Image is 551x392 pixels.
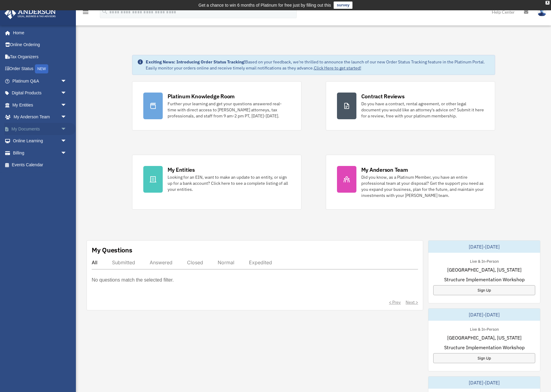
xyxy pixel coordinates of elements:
[92,245,132,255] div: My Questions
[361,174,484,198] div: Did you know, as a Platinum Member, you have an entire professional team at your disposal? Get th...
[61,147,73,159] span: arrow_drop_down
[447,266,522,273] span: [GEOGRAPHIC_DATA], [US_STATE]
[61,87,73,100] span: arrow_drop_down
[150,259,172,265] div: Answered
[4,123,76,135] a: My Documentsarrow_drop_down
[61,135,73,147] span: arrow_drop_down
[334,2,352,9] a: survey
[168,166,195,174] div: My Entities
[4,159,76,171] a: Events Calendar
[168,174,290,192] div: Looking for an EIN, want to make an update to an entity, or sign up for a bank account? Click her...
[361,101,484,119] div: Do you have a contract, rental agreement, or other legal document you would like an attorney's ad...
[4,99,76,111] a: My Entitiesarrow_drop_down
[361,166,408,174] div: My Anderson Team
[146,59,490,71] div: Based on your feedback, we're thrilled to announce the launch of our new Order Status Tracking fe...
[4,75,76,87] a: Platinum Q&Aarrow_drop_down
[61,75,73,87] span: arrow_drop_down
[61,99,73,111] span: arrow_drop_down
[4,135,76,147] a: Online Learningarrow_drop_down
[326,155,495,210] a: My Anderson Team Did you know, as a Platinum Member, you have an entire professional team at your...
[199,2,331,9] div: Get a chance to win 6 months of Platinum for free just by filling out this
[249,259,272,265] div: Expedited
[447,334,522,341] span: [GEOGRAPHIC_DATA], [US_STATE]
[4,111,76,123] a: My Anderson Teamarrow_drop_down
[361,93,405,100] div: Contract Reviews
[35,64,48,73] div: NEW
[428,309,540,321] div: [DATE]-[DATE]
[465,326,504,332] div: Live & In-Person
[326,81,495,130] a: Contract Reviews Do you have a contract, rental agreement, or other legal document you would like...
[4,27,73,39] a: Home
[4,63,76,75] a: Order StatusNEW
[465,258,504,264] div: Live & In-Person
[4,39,76,51] a: Online Ordering
[92,276,174,284] p: No questions match the selected filter.
[168,101,290,119] div: Further your learning and get your questions answered real-time with direct access to [PERSON_NAM...
[428,377,540,389] div: [DATE]-[DATE]
[546,1,549,5] div: close
[168,93,235,100] div: Platinum Knowledge Room
[146,59,245,65] strong: Exciting News: Introducing Order Status Tracking!
[112,259,135,265] div: Submitted
[314,65,361,71] a: Click Here to get started!
[428,241,540,253] div: [DATE]-[DATE]
[101,8,108,15] i: search
[82,8,89,16] i: menu
[4,87,76,99] a: Digital Productsarrow_drop_down
[61,123,73,135] span: arrow_drop_down
[82,11,89,16] a: menu
[444,344,525,351] span: Structure Implementation Workshop
[537,8,546,16] img: User Pic
[4,147,76,159] a: Billingarrow_drop_down
[61,111,73,123] span: arrow_drop_down
[444,276,525,283] span: Structure Implementation Workshop
[132,81,301,130] a: Platinum Knowledge Room Further your learning and get your questions answered real-time with dire...
[92,259,97,265] div: All
[3,7,58,19] img: Anderson Advisors Platinum Portal
[187,259,203,265] div: Closed
[433,285,535,295] a: Sign Up
[132,155,301,210] a: My Entities Looking for an EIN, want to make an update to an entity, or sign up for a bank accoun...
[433,353,535,363] a: Sign Up
[218,259,234,265] div: Normal
[4,51,76,63] a: Tax Organizers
